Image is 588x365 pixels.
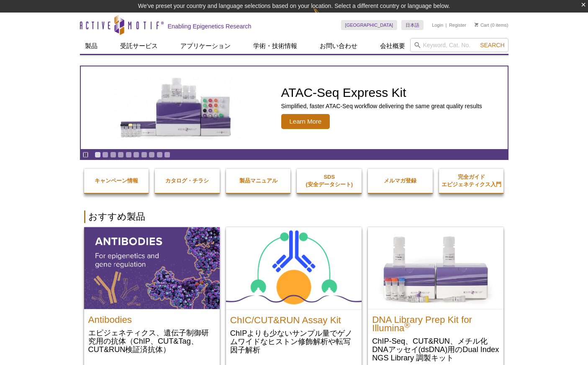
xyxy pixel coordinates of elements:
strong: 製品マニュアル [239,177,277,184]
strong: カタログ・チラシ [165,177,209,184]
a: Toggle autoplay [82,152,89,158]
a: Go to slide 5 [126,152,132,158]
a: 製品 [80,38,103,54]
img: Change Here [313,6,335,26]
a: Go to slide 2 [102,152,108,158]
a: ATAC-Seq Express Kit ATAC-Seq Express Kit Simplified, faster ATAC-Seq workflow delivering the sam... [81,66,508,149]
strong: メルマガ登録 [384,177,416,184]
img: Your Cart [475,23,478,27]
a: All Antibodies Antibodies エピジェネティクス、遺伝子制御研究用の抗体（ChIP、CUT&Tag、CUT&RUN検証済抗体） [84,227,220,362]
input: Keyword, Cat. No. [410,38,508,52]
a: Go to slide 9 [157,152,163,158]
a: [GEOGRAPHIC_DATA] [341,20,398,30]
a: 学術・技術情報 [248,38,302,54]
a: 受託サービス [115,38,163,54]
a: Register [449,22,466,28]
a: カタログ・チラシ [155,169,220,193]
li: (0 items) [475,20,508,30]
a: お問い合わせ [315,38,362,54]
h2: おすすめ製品 [84,210,504,223]
a: Go to slide 10 [164,152,170,158]
a: SDS(安全データシート) [297,165,362,197]
h2: Antibodies [88,312,216,324]
a: Go to slide 4 [118,152,124,158]
h2: ATAC-Seq Express Kit [281,86,482,99]
a: キャンペーン情報 [84,169,149,193]
h2: Enabling Epigenetics Research [168,23,252,30]
img: All Antibodies [84,227,220,309]
article: ATAC-Seq Express Kit [81,66,508,149]
sup: ® [404,321,410,330]
img: ATAC-Seq Express Kit [108,76,246,139]
a: Go to slide 1 [95,152,101,158]
a: アプリケーション [175,38,236,54]
li: | [446,20,447,30]
img: ChIC/CUT&RUN Assay Kit [226,227,362,309]
p: ChIPよりも少ないサンプル量でゲノムワイドなヒストン修飾解析や転写因子解析 [230,329,357,354]
span: Learn More [281,114,330,129]
a: Go to slide 8 [149,152,155,158]
a: Go to slide 6 [133,152,139,158]
strong: キャンペーン情報 [95,177,138,184]
a: Cart [475,22,489,28]
a: メルマガ登録 [368,169,433,193]
a: Go to slide 3 [110,152,116,158]
img: DNA Library Prep Kit for Illumina [368,227,503,309]
a: 日本語 [401,20,424,30]
strong: 完全ガイド エピジェネティクス入門 [442,174,501,188]
a: 会社概要 [375,38,410,54]
p: エピジェネティクス、遺伝子制御研究用の抗体（ChIP、CUT&Tag、CUT&RUN検証済抗体） [88,328,216,354]
a: 完全ガイドエピジェネティクス入門 [439,165,504,197]
a: 製品マニュアル [226,169,291,193]
p: Simplified, faster ATAC-Seq workflow delivering the same great quality results [281,102,482,110]
a: ChIC/CUT&RUN Assay Kit ChIC/CUT&RUN Assay Kit ChIPよりも少ないサンプル量でゲノムワイドなヒストン修飾解析や転写因子解析 [226,227,362,362]
strong: SDS (安全データシート) [306,174,353,188]
p: ChIP-Seq、CUT&RUN、メチル化DNAアッセイ(dsDNA)用のDual Index NGS Library 調製キット [372,337,499,362]
h2: DNA Library Prep Kit for Illumina [372,312,499,332]
a: Login [432,22,443,28]
button: Search [478,41,507,49]
h2: ChIC/CUT&RUN Assay Kit [230,312,357,324]
a: Go to slide 7 [141,152,147,158]
span: Search [480,42,504,48]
